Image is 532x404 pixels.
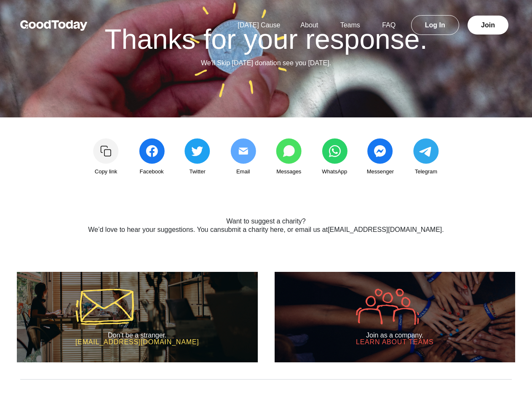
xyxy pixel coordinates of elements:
a: Log In [411,15,459,35]
p: We’d love to hear your suggestions. You can , or email us at . [57,225,476,235]
a: submit a charity here [221,226,284,233]
a: Facebook [131,138,173,176]
h2: Join as a company. [356,332,434,339]
a: [DATE] Cause [227,21,290,29]
h3: Learn about Teams [356,339,434,346]
span: Twitter [189,167,205,176]
span: Facebook [140,167,164,176]
img: share_messenger-c45e1c7bcbce93979a22818f7576546ad346c06511f898ed389b6e9c643ac9fb.svg [367,138,393,164]
h3: [EMAIL_ADDRESS][DOMAIN_NAME] [75,339,199,346]
span: Messages [276,167,301,176]
img: share_twitter-4edeb73ec953106eaf988c2bc856af36d9939993d6d052e2104170eae85ec90a.svg [184,138,210,164]
a: Join as a company. Learn about Teams [275,272,516,362]
img: share_whatsapp-5443f3cdddf22c2a0b826378880ed971e5ae1b823a31c339f5b218d16a196cbc.svg [322,138,348,164]
img: icon-mail-5a43aaca37e600df00e56f9b8d918e47a1bfc3b774321cbcea002c40666e291d.svg [75,289,134,325]
a: Telegram [405,138,447,176]
span: Email [236,167,250,176]
span: Telegram [415,167,437,176]
a: About [290,21,328,29]
a: Twitter [176,138,219,176]
img: icon-company-9005efa6fbb31de5087adda016c9bae152a033d430c041dc1efcb478492f602d.svg [356,289,419,325]
img: share_messages-3b1fb8c04668ff7766dd816aae91723b8c2b0b6fc9585005e55ff97ac9a0ace1.svg [276,138,302,164]
a: [EMAIL_ADDRESS][DOMAIN_NAME] [328,226,442,233]
a: Join [468,16,508,35]
img: share_telegram-202ce42bf2dc56a75ae6f480dc55a76afea62cc0f429ad49403062cf127563fc.svg [413,138,439,164]
h2: Want to suggest a charity? [57,218,476,225]
a: FAQ [372,21,406,29]
span: WhatsApp [322,167,347,176]
a: Messenger [359,138,401,176]
a: Copy link [85,138,127,176]
img: share_facebook-c991d833322401cbb4f237049bfc194d63ef308eb3503c7c3024a8cbde471ffb.svg [139,138,165,164]
a: Messages [268,138,310,176]
h2: Don’t be a stranger. [75,332,199,339]
span: Copy link [95,167,117,176]
a: Don’t be a stranger. [EMAIL_ADDRESS][DOMAIN_NAME] [17,272,258,362]
a: Teams [330,21,370,29]
h1: Thanks for your response. [27,25,505,53]
img: GoodToday [20,20,88,31]
span: Messenger [367,167,394,176]
a: Email [222,138,264,176]
img: share_email2-0c4679e4b4386d6a5b86d8c72d62db284505652625843b8f2b6952039b23a09d.svg [230,138,256,164]
img: Copy link [93,138,119,164]
a: WhatsApp [313,138,356,176]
